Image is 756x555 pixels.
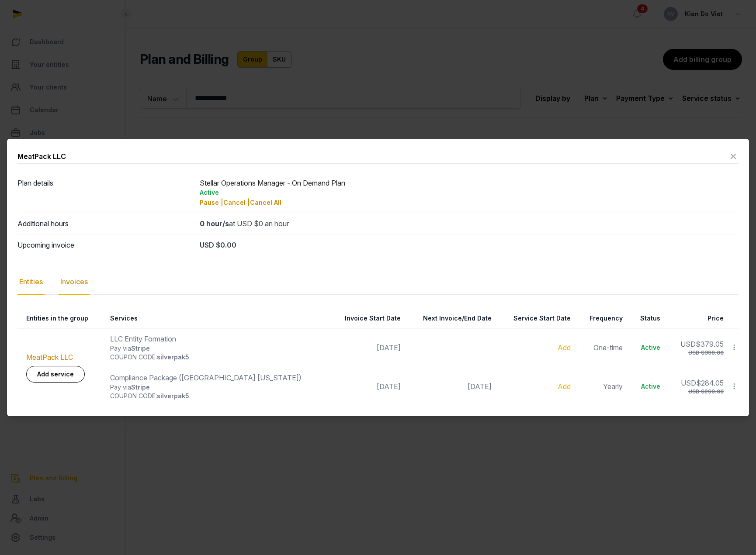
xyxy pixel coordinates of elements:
div: Active [200,188,739,197]
span: $379.05 [696,340,724,348]
div: Active [637,343,660,352]
div: MeatPack LLC [17,151,66,162]
th: Service Start Date [497,309,576,328]
td: Yearly [576,367,628,406]
div: USD $399.00 [678,349,724,356]
td: One-time [576,328,628,367]
th: Invoice Start Date [329,309,406,328]
span: Cancel All [250,199,281,206]
span: [DATE] [468,382,492,391]
div: COUPON CODE: [110,392,323,400]
th: Next Invoice/End Date [406,309,497,328]
th: Price [666,309,729,328]
th: Services [101,309,328,328]
dt: Plan details [17,178,193,207]
span: USD [681,379,696,387]
div: COUPON CODE: [110,353,323,362]
div: Pay via [110,383,323,392]
td: [DATE] [329,367,406,406]
td: [DATE] [329,328,406,367]
dt: Additional hours [17,218,193,229]
th: Entities in the group [17,309,101,328]
span: Pause | [200,199,223,206]
a: Add [558,382,571,391]
div: Stellar Operations Manager - On Demand Plan [200,178,739,207]
span: silverpak5 [157,392,189,400]
dt: Upcoming invoice [17,240,193,250]
span: Stripe [131,383,150,391]
strong: 0 hour/s [200,219,229,228]
div: Active [637,382,660,391]
span: $284.05 [696,379,724,387]
a: Add [558,343,571,352]
div: Compliance Package ([GEOGRAPHIC_DATA] [US_STATE]) [110,372,323,383]
div: Entities [17,269,45,295]
div: LLC Entity Formation [110,334,323,344]
span: silverpak5 [157,353,189,361]
a: MeatPack LLC [26,353,73,362]
span: Stripe [131,345,150,352]
div: Invoices [59,269,90,295]
div: Pay via [110,344,323,353]
th: Frequency [576,309,628,328]
a: Add service [26,366,85,383]
nav: Tabs [17,269,739,295]
span: USD [680,340,696,348]
span: Cancel | [223,199,250,206]
th: Status [628,309,666,328]
div: USD $0.00 [200,240,739,250]
div: at USD $0 an hour [200,218,739,229]
div: USD $299.00 [678,388,724,395]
